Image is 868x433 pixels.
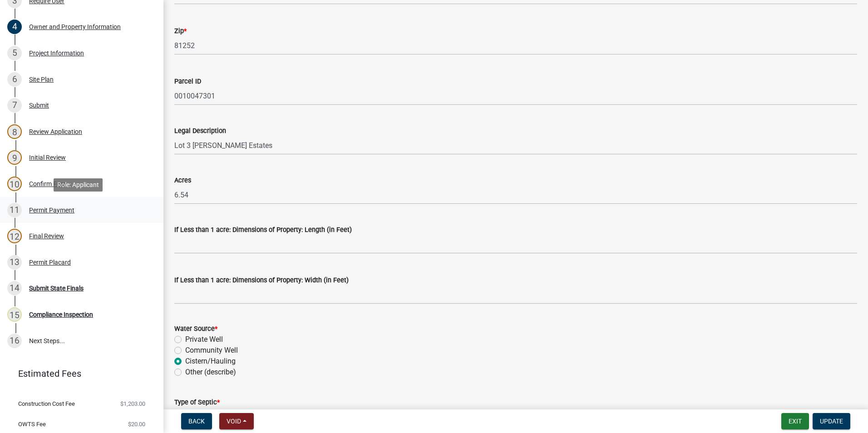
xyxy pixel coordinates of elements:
div: Final Review [29,233,64,239]
div: 13 [7,255,22,270]
div: 16 [7,334,22,348]
div: Project Information [29,50,84,56]
div: Initial Review [29,154,66,161]
label: Acres [174,177,191,184]
div: 11 [7,203,22,217]
div: Site Plan [29,76,54,83]
div: Owner and Property Information [29,24,121,30]
div: 9 [7,150,22,165]
button: Void [219,413,254,429]
div: 8 [7,124,22,139]
label: If Less than 1 acre: Dimensions of Property: Width (in Feet) [174,277,349,284]
div: 12 [7,229,22,243]
div: 4 [7,20,22,34]
label: Legal Description [174,128,226,134]
button: Update [813,413,850,429]
a: Estimated Fees [7,364,149,383]
span: $20.00 [128,421,145,427]
button: Back [181,413,212,429]
span: Update [820,418,843,425]
div: Confirm Fees [29,181,66,187]
span: Construction Cost Fee [18,401,75,407]
div: Permit Payment [29,207,74,213]
div: 7 [7,98,22,113]
div: 5 [7,46,22,60]
label: Cistern/Hauling [185,356,236,367]
label: Parcel ID [174,79,201,85]
label: If Less than 1 acre: Dimensions of Property: Length (in Feet) [174,227,352,233]
div: 15 [7,307,22,322]
div: Submit [29,102,49,108]
div: Role: Applicant [54,178,103,192]
label: Other (describe) [185,367,236,378]
label: Water Source [174,326,217,332]
span: OWTS Fee [18,421,46,427]
label: Community Well [185,345,238,356]
div: Compliance Inspection [29,311,93,318]
div: Permit Placard [29,259,71,266]
label: Private Well [185,334,223,345]
span: Back [188,418,205,425]
label: Type of Septic [174,399,220,406]
span: Void [227,418,241,425]
div: Review Application [29,128,82,135]
div: 10 [7,177,22,191]
div: Submit State Finals [29,285,84,291]
div: 14 [7,281,22,295]
button: Exit [781,413,809,429]
div: 6 [7,72,22,87]
span: $1,203.00 [120,401,145,407]
label: Zip [174,28,187,34]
